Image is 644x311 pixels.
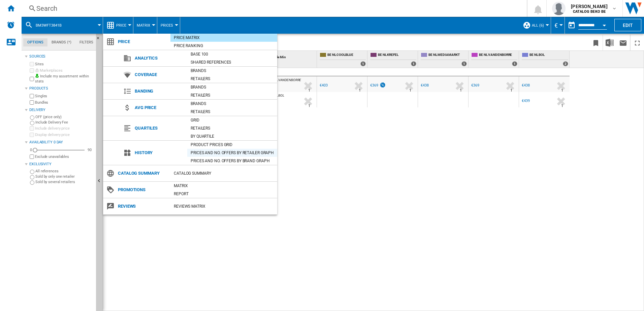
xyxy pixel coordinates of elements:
span: Catalog Summary [115,169,170,178]
div: Brands [187,84,277,91]
div: Base 100 [187,51,277,58]
div: Price Ranking [170,42,277,49]
div: Shared references [187,59,277,66]
span: Coverage [131,70,187,79]
div: Matrix [170,182,277,189]
div: Retailers [187,75,277,82]
div: Price Matrix [170,34,277,41]
div: Prices and No. offers by brand graph [187,158,277,164]
div: Prices and No. offers by retailer graph [187,149,277,156]
span: Analytics [131,54,187,63]
span: Quartiles [131,124,187,133]
span: Avg price [131,103,187,112]
div: Product prices grid [187,141,277,148]
div: By quartile [187,133,277,140]
span: History [131,148,187,158]
span: Promotions [115,185,170,195]
div: Report [170,191,277,197]
span: Banding [131,87,187,96]
div: Grid [187,117,277,124]
div: Brands [187,67,277,74]
span: Reviews [115,202,170,211]
div: Retailers [187,125,277,132]
div: Brands [187,100,277,107]
div: Catalog Summary [170,170,277,177]
div: Retailers [187,92,277,99]
div: Retailers [187,108,277,115]
span: Price [115,37,170,46]
div: REVIEWS Matrix [170,203,277,210]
